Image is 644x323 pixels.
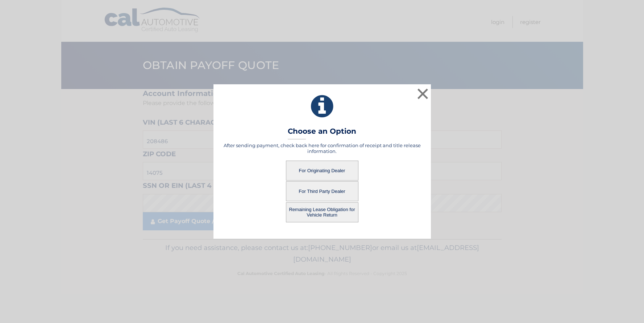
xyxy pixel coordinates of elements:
[286,161,358,181] button: For Originating Dealer
[286,202,358,222] button: Remaining Lease Obligation for Vehicle Return
[416,86,430,101] button: ×
[288,127,356,140] h3: Choose an Option
[223,142,422,154] h5: After sending payment, check back here for confirmation of receipt and title release information.
[286,181,358,201] button: For Third Party Dealer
